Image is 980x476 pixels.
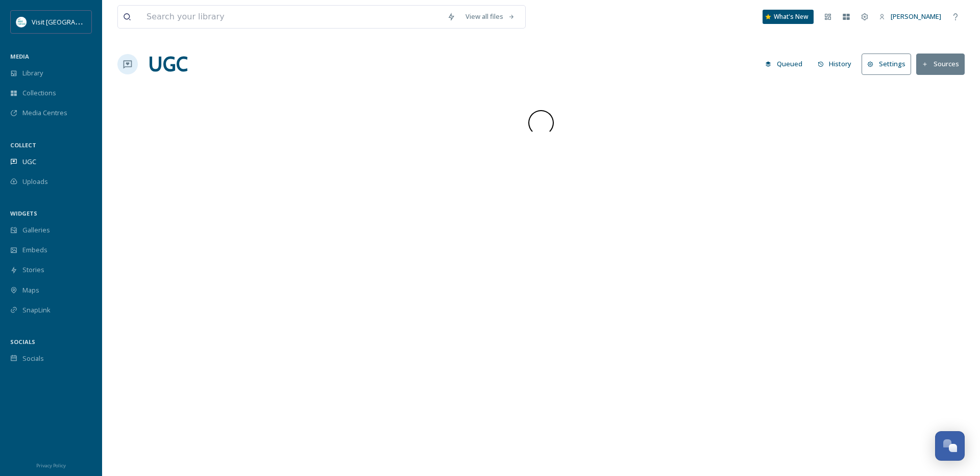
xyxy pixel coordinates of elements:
[22,157,36,167] span: UGC
[22,285,39,295] span: Maps
[862,54,916,74] a: Settings
[22,265,44,275] span: Stories
[32,17,111,27] span: Visit [GEOGRAPHIC_DATA]
[10,141,36,149] span: COLLECT
[22,305,51,315] span: SnapLink
[36,462,66,469] span: Privacy Policy
[460,7,520,27] a: View all files
[813,54,862,74] a: History
[16,17,27,27] img: download.jpeg
[874,7,946,27] a: [PERSON_NAME]
[141,6,442,28] input: Search your library
[916,54,965,74] button: Sources
[935,431,965,461] button: Open Chat
[10,209,37,217] span: WIDGETS
[760,54,807,74] button: Queued
[813,54,857,74] button: History
[148,49,188,80] a: UGC
[22,88,56,98] span: Collections
[22,177,48,187] span: Uploads
[862,54,911,74] button: Settings
[763,10,814,24] a: What's New
[10,52,29,60] span: MEDIA
[22,108,67,118] span: Media Centres
[22,245,47,255] span: Embeds
[22,68,43,78] span: Library
[891,12,941,21] span: [PERSON_NAME]
[22,354,44,363] span: Socials
[10,338,35,346] span: SOCIALS
[760,54,813,74] a: Queued
[36,459,66,471] a: Privacy Policy
[22,225,50,235] span: Galleries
